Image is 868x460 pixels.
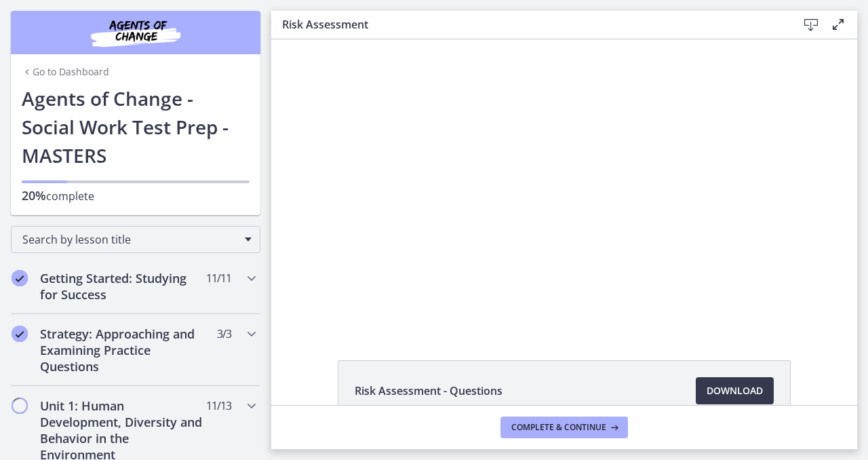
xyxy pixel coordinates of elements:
h2: Strategy: Approaching and Examining Practice Questions [40,326,205,375]
i: Completed [12,326,28,342]
p: complete [22,187,250,204]
span: 11 / 13 [206,398,231,414]
img: Agents of Change Social Work Test Prep [54,16,217,49]
a: Download [696,377,774,404]
span: 11 / 11 [206,270,231,286]
iframe: Video Lesson [271,39,857,329]
span: 20% [22,187,46,204]
span: Complete & continue [511,422,606,433]
i: Completed [12,270,28,286]
h1: Agents of Change - Social Work Test Prep - MASTERS [22,84,250,170]
span: Risk Assessment - Questions [355,383,502,399]
h2: Getting Started: Studying for Success [40,270,205,303]
span: 3 / 3 [217,326,231,342]
div: Search by lesson title [11,226,260,253]
span: Download [707,383,763,399]
span: Search by lesson title [22,232,238,247]
h3: Risk Assessment [282,16,776,33]
button: Complete & continue [500,417,628,438]
a: Go to Dashboard [22,65,109,79]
